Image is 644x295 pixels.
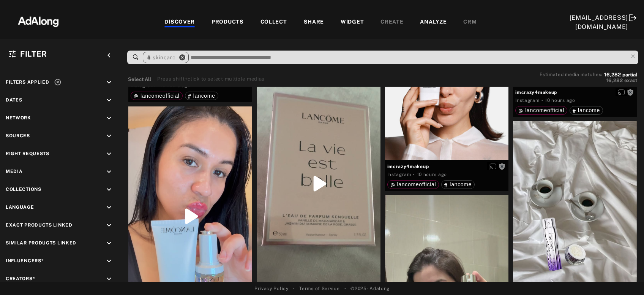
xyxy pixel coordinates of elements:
[417,172,447,177] time: 2025-10-14T01:46:16.000Z
[540,77,637,84] button: 16,282exact
[6,240,76,246] span: Similar Products Linked
[6,169,23,174] span: Media
[20,49,47,59] span: Filter
[525,107,564,113] span: lancomeofficial
[188,93,215,98] div: lancome
[450,181,472,187] span: lancome
[6,151,49,156] span: Right Requests
[299,285,339,292] a: Terms of Service
[105,78,113,87] i: keyboard_arrow_down
[390,182,436,187] div: lancomeofficial
[387,171,411,178] div: Instagram
[6,79,49,85] span: Filters applied
[105,132,113,140] i: keyboard_arrow_down
[105,203,113,212] i: keyboard_arrow_down
[487,162,499,170] button: Enable diffusion on this media
[6,187,41,192] span: Collections
[573,108,600,113] div: lancome
[341,18,364,27] div: WIDGET
[444,182,472,187] div: lancome
[105,257,113,265] i: keyboard_arrow_down
[606,78,623,83] span: 16,282
[304,18,324,27] div: SHARE
[105,114,113,122] i: keyboard_arrow_down
[105,96,113,105] i: keyboard_arrow_down
[545,98,575,103] time: 2025-10-14T01:46:16.000Z
[105,186,113,194] i: keyboard_arrow_down
[499,163,505,169] span: Rights not requested
[616,88,627,96] button: Enable diffusion on this media
[578,107,600,113] span: lancome
[627,89,634,95] span: Rights not requested
[128,76,151,83] button: Select All
[413,171,415,178] span: ·
[397,181,436,187] span: lancomeofficial
[105,239,113,247] i: keyboard_arrow_down
[179,54,186,61] i: close
[387,163,507,170] span: imcrazy4makeup
[6,276,35,281] span: Creators*
[6,97,22,103] span: Dates
[6,222,73,228] span: Exact Products Linked
[164,18,195,27] div: DISCOVER
[540,72,603,77] span: Estimated media matches:
[260,18,287,27] div: COLLECT
[105,275,113,283] i: keyboard_arrow_down
[6,115,31,121] span: Network
[515,97,539,104] div: Instagram
[350,285,390,292] span: © 2025 - Adalong
[420,18,447,27] div: ANALYZE
[193,93,215,99] span: lancome
[212,18,244,27] div: PRODUCTS
[6,133,30,138] span: Sources
[570,13,628,32] div: [EMAIL_ADDRESS][DOMAIN_NAME]
[380,18,403,27] div: CREATE
[147,52,176,62] div: skincare
[5,10,72,32] img: 63233d7d88ed69de3c212112c67096b6.png
[105,150,113,158] i: keyboard_arrow_down
[134,93,180,98] div: lancomeofficial
[518,108,564,113] div: lancomeofficial
[254,285,289,292] a: Privacy Policy
[604,73,637,77] button: 16,282partial
[6,205,34,210] span: Language
[140,93,180,99] span: lancomeofficial
[105,51,113,60] i: keyboard_arrow_left
[541,97,543,103] span: ·
[515,89,635,96] span: imcrazy4makeup
[105,168,113,176] i: keyboard_arrow_down
[105,221,113,230] i: keyboard_arrow_down
[6,258,44,263] span: Influencers*
[344,285,346,292] span: •
[157,75,265,83] div: Press shift+click to select multiple medias
[153,54,176,60] span: skincare
[463,18,477,27] div: CRM
[604,72,621,78] span: 16,282
[156,83,158,89] span: ·
[293,285,295,292] span: •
